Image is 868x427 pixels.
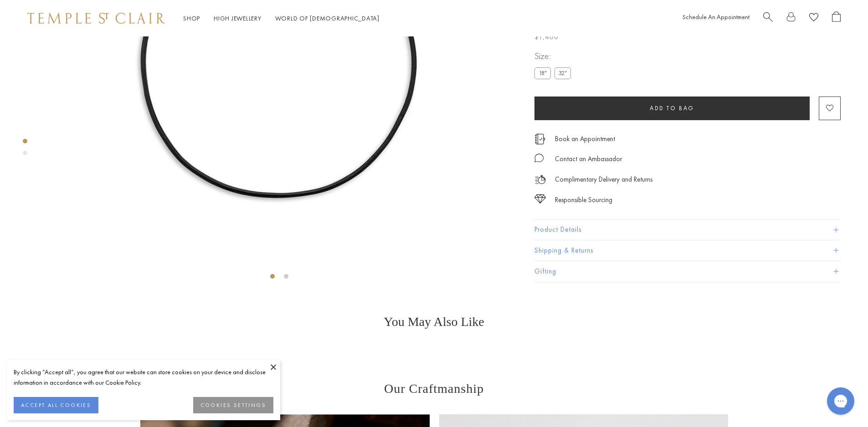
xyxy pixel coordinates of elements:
[14,397,98,413] button: ACCEPT ALL COOKIES
[832,11,841,25] a: Open Shopping Bag
[555,134,615,144] a: Book an Appointment
[534,220,841,240] button: Product Details
[683,13,750,21] a: Schedule An Appointment
[14,367,273,388] div: By clicking “Accept all”, you agree that our website can store cookies on your device and disclos...
[809,11,818,25] a: View Wishlist
[534,49,575,64] span: Size:
[140,381,728,396] h3: Our Craftmanship
[193,397,273,413] button: COOKIES SETTINGS
[534,153,544,163] img: MessageIcon-01_2.svg
[763,11,773,25] a: Search
[555,174,652,185] p: Complimentary Delivery and Returns
[214,14,262,22] a: High JewelleryHigh Jewellery
[534,240,841,261] button: Shipping & Returns
[183,14,200,22] a: ShopShop
[555,68,571,79] label: 32"
[534,97,810,120] button: Add to bag
[822,384,859,418] iframe: Gorgias live chat messenger
[555,153,622,165] div: Contact an Ambassador
[275,14,380,22] a: World of [DEMOGRAPHIC_DATA]World of [DEMOGRAPHIC_DATA]
[36,315,832,329] h3: You May Also Like
[650,104,694,112] span: Add to bag
[555,194,612,206] div: Responsible Sourcing
[534,194,546,203] img: icon_sourcing.svg
[23,137,27,163] div: Product gallery navigation
[534,261,841,282] button: Gifting
[534,174,546,185] img: icon_delivery.svg
[534,68,551,79] label: 18"
[534,134,545,144] img: icon_appointment.svg
[183,13,380,24] nav: Main navigation
[534,31,559,43] span: $1,400
[27,13,165,24] img: Temple St. Clair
